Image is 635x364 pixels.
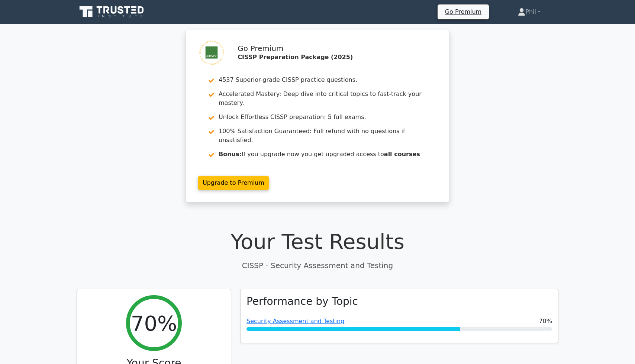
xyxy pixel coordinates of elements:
[77,229,558,254] h1: Your Test Results
[539,317,552,326] span: 70%
[77,260,558,271] p: CISSP - Security Assessment and Testing
[500,4,558,19] a: Phil
[131,311,177,336] h2: 70%
[198,176,269,190] a: Upgrade to Premium
[246,295,358,308] h3: Performance by Topic
[441,7,486,17] a: Go Premium
[246,318,344,325] a: Security Assessment and Testing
